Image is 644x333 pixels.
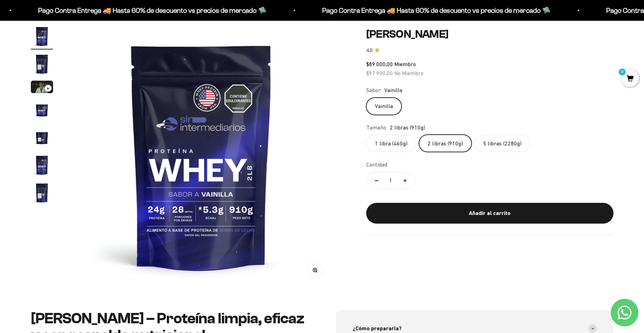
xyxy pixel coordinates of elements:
p: Pago Contra Entrega 🚚 Hasta 60% de descuento vs precios de mercado 🛸 [321,5,549,16]
button: Aumentar cantidad [395,172,415,189]
span: ¿Cómo prepararla? [353,324,402,333]
h1: [PERSON_NAME] [366,28,613,41]
span: No Miembro [394,70,423,76]
img: Proteína Whey - Vainilla [31,99,53,121]
span: $97.900,00 [366,70,393,76]
img: Proteína Whey - Vainilla [31,25,53,47]
legend: Tamaño: [366,123,387,132]
img: Proteína Whey - Vainilla [31,53,53,75]
img: Proteína Whey - Vainilla [31,154,53,176]
button: Añadir al carrito [366,202,613,223]
button: Ir al artículo 1 [31,25,53,49]
button: Ir al artículo 6 [31,154,53,178]
button: Ir al artículo 7 [31,182,53,206]
label: Cantidad: [366,160,388,169]
button: Reducir cantidad [367,172,387,189]
span: 4.8 [366,46,372,54]
button: Ir al artículo 4 [31,99,53,123]
div: Añadir al carrito [380,209,600,218]
img: Proteína Whey - Vainilla [31,182,53,204]
legend: Sabor: [366,86,381,95]
mark: 0 [618,68,626,76]
img: Proteína Whey - Vainilla [70,25,333,288]
img: Proteína Whey - Vainilla [31,126,53,148]
a: 0 [621,75,639,83]
p: Pago Contra Entrega 🚚 Hasta 60% de descuento vs precios de mercado 🛸 [37,5,265,16]
button: Ir al artículo 2 [31,53,53,77]
button: Ir al artículo 5 [31,126,53,151]
span: Vainilla [384,86,402,95]
span: 2 libras (910g) [390,123,425,132]
a: 4.84.8 de 5.0 estrellas [366,46,613,54]
span: Miembro [394,61,416,67]
button: Ir al artículo 3 [31,81,53,95]
span: $89.000,00 [366,61,393,67]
